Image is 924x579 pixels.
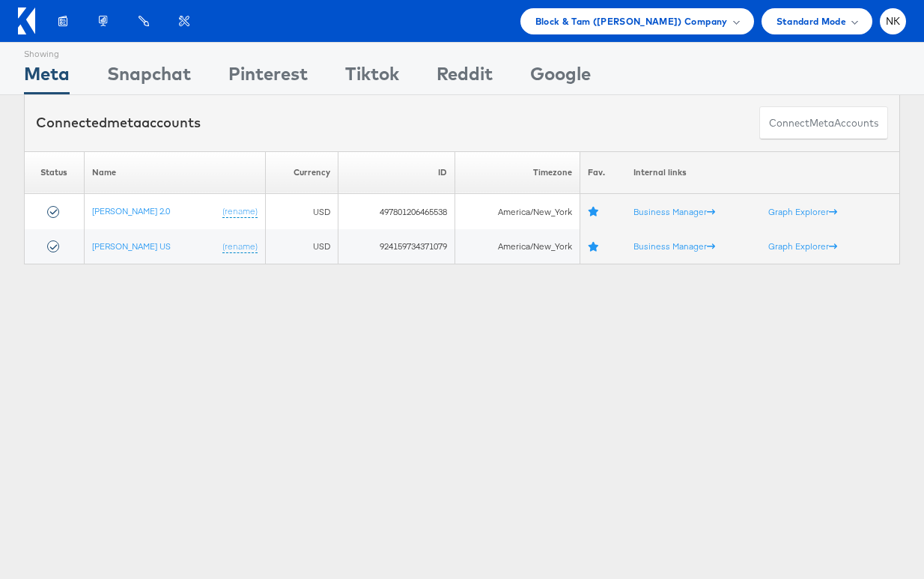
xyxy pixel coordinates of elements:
[107,61,191,94] div: Snapchat
[338,194,455,229] td: 497801206465538
[338,151,455,194] th: ID
[437,61,493,94] div: Reddit
[530,61,591,94] div: Google
[222,240,258,253] a: (rename)
[759,106,888,140] button: ConnectmetaAccounts
[776,13,846,29] span: Standard Mode
[24,61,70,94] div: Meta
[36,113,201,133] div: Connected accounts
[535,13,728,29] span: Block & Tam ([PERSON_NAME]) Company
[886,16,901,26] span: NK
[345,61,399,94] div: Tiktok
[92,240,171,252] a: [PERSON_NAME] US
[455,194,580,229] td: America/New_York
[809,116,834,130] span: meta
[107,114,142,131] span: meta
[92,205,170,216] a: [PERSON_NAME] 2.0
[338,229,455,264] td: 924159734371079
[265,194,338,229] td: USD
[633,206,715,217] a: Business Manager
[222,205,258,218] a: (rename)
[84,151,265,194] th: Name
[265,229,338,264] td: USD
[768,240,837,252] a: Graph Explorer
[25,151,85,194] th: Status
[24,43,70,61] div: Showing
[633,240,715,252] a: Business Manager
[455,151,580,194] th: Timezone
[228,61,308,94] div: Pinterest
[265,151,338,194] th: Currency
[455,229,580,264] td: America/New_York
[768,206,837,217] a: Graph Explorer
